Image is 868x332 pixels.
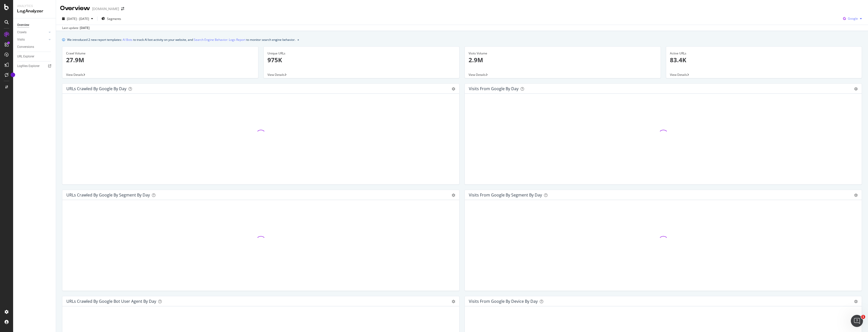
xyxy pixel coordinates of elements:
div: Crawls [17,30,26,35]
div: arrow-right-arrow-left [121,7,124,11]
a: Visits [17,37,47,42]
iframe: Intercom live chat [851,315,863,327]
span: [DATE] - [DATE] [67,17,89,21]
span: View Details [66,73,83,77]
p: 27.9M [66,56,254,64]
div: Overview [60,4,90,13]
button: Google [841,15,864,23]
div: Visits Volume [469,51,657,56]
p: 83.4K [670,56,858,64]
span: View Details [267,73,285,77]
a: Overview [17,22,52,28]
div: [DATE] [80,26,90,30]
div: Overview [17,22,29,28]
button: Segments [99,15,123,23]
a: URL Explorer [17,54,52,59]
p: 975K [267,56,456,64]
span: View Details [469,73,486,77]
div: gear [854,193,858,197]
div: Logfiles Explorer [17,63,40,69]
div: gear [854,300,858,303]
div: Unique URLs [267,51,456,56]
div: gear [452,193,455,197]
div: URLs Crawled by Google by day [66,86,126,91]
div: Tooltip anchor [11,73,15,77]
a: AI Bots [123,37,132,42]
div: LogAnalyzer [17,8,52,14]
div: Analytics [17,4,52,8]
button: close banner [296,36,300,43]
div: Visits from Google by day [469,86,519,91]
span: View Details [670,73,687,77]
div: gear [452,300,455,303]
div: Conversions [17,44,34,50]
div: Last update [62,26,90,30]
div: gear [854,87,858,91]
div: Visits From Google By Device By Day [469,299,538,304]
div: Crawl Volume [66,51,254,56]
div: gear [452,87,455,91]
p: 2.9M [469,56,657,64]
a: Crawls [17,30,47,35]
div: [DOMAIN_NAME] [92,6,119,11]
div: URLs Crawled by Google bot User Agent By Day [66,299,156,304]
div: Active URLs [670,51,858,56]
a: Search Engine Behavior: Logs Report [194,37,246,42]
div: info banner [62,37,862,42]
span: Google [848,16,858,21]
div: Visits [17,37,25,42]
div: Visits from Google By Segment By Day [469,192,542,197]
div: URLs Crawled by Google By Segment By Day [66,192,150,197]
span: 1 [861,315,865,319]
a: Conversions [17,44,52,50]
a: Logfiles Explorer [17,63,52,69]
div: URL Explorer [17,54,34,59]
button: [DATE] - [DATE] [60,15,95,23]
span: Segments [107,17,121,21]
div: We introduced 2 new report templates: to track AI bot activity on your website, and to monitor se... [67,37,295,42]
